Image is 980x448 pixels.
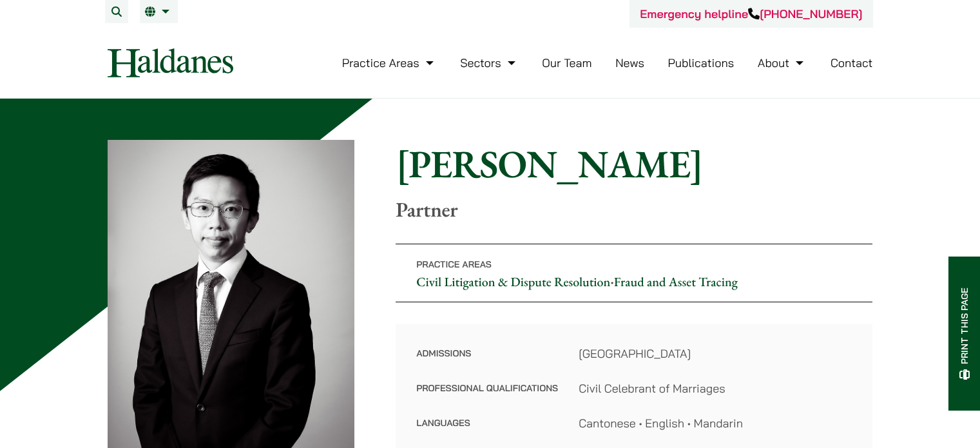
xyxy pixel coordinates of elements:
a: Contact [831,55,873,70]
p: • [396,244,872,302]
a: Our Team [542,55,591,70]
a: EN [145,6,173,17]
a: Practice Areas [342,55,437,70]
p: Partner [396,197,872,222]
h1: [PERSON_NAME] [396,141,872,187]
a: Fraud and Asset Tracing [614,273,738,290]
img: Logo of Haldanes [108,48,233,77]
a: Civil Litigation & Dispute Resolution [416,273,610,290]
a: Emergency helpline[PHONE_NUMBER] [640,6,862,21]
dd: [GEOGRAPHIC_DATA] [579,345,852,362]
dd: Cantonese • English • Mandarin [579,414,852,432]
a: Publications [668,55,735,70]
span: Practice Areas [416,258,492,270]
dt: Admissions [416,345,558,380]
a: About [758,55,807,70]
dt: Languages [416,414,558,432]
a: Sectors [460,55,518,70]
a: News [615,55,644,70]
dt: Professional Qualifications [416,380,558,414]
dd: Civil Celebrant of Marriages [579,380,852,397]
